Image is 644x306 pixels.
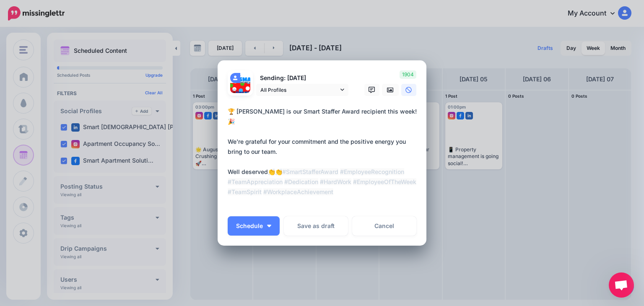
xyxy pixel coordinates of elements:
button: Schedule [228,216,280,236]
img: 273388243_356788743117728_5079064472810488750_n-bsa130694.png [240,73,250,83]
img: user_default_image.png [230,73,240,83]
span: Schedule [236,223,263,229]
span: 1904 [400,70,416,79]
img: arrow-down-white.png [267,225,271,227]
span: All Profiles [260,86,338,94]
a: Cancel [352,216,416,236]
button: Save as draft [284,216,348,236]
img: 162108471_929565637859961_2209139901119392515_n-bsa130695.jpg [230,83,250,103]
p: Sending: [DATE] [256,73,348,83]
a: All Profiles [256,84,348,96]
div: 🏆 [PERSON_NAME] is our Smart Staffer Award recipient this week! 🎉 We're grateful for your commitm... [228,106,421,197]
